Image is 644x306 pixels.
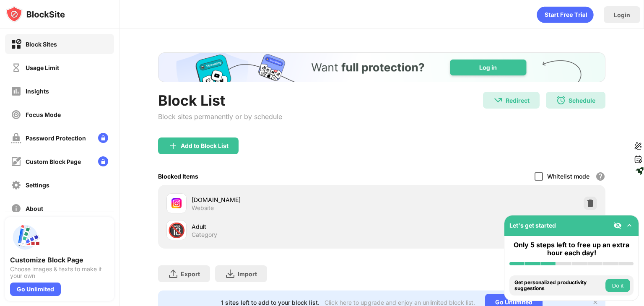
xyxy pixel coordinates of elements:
[509,241,634,257] div: Only 5 steps left to free up an extra hour each day!
[26,135,86,142] div: Password Protection
[11,39,21,49] img: block-on.svg
[168,222,185,239] div: 🔞
[10,256,109,264] div: Customize Block Page
[221,299,319,306] div: 1 sites left to add to your block list.
[6,6,65,23] img: logo-blocksite.svg
[158,92,282,109] div: Block List
[158,173,198,180] div: Blocked Items
[26,64,59,71] div: Usage Limit
[192,195,382,204] div: [DOMAIN_NAME]
[181,270,200,277] div: Export
[98,133,108,143] img: lock-menu.svg
[625,221,634,230] img: omni-setup-toggle.svg
[192,222,382,231] div: Adult
[10,222,40,252] img: push-custom-page.svg
[11,62,21,73] img: time-usage-off.svg
[238,270,257,277] div: Import
[11,203,21,214] img: about-off.svg
[26,205,43,212] div: About
[26,88,49,95] div: Insights
[26,158,81,165] div: Custom Block Page
[11,156,21,167] img: customize-block-page-off.svg
[10,283,61,296] div: Go Unlimited
[181,143,229,149] div: Add to Block List
[171,198,182,208] img: favicons
[26,182,49,189] div: Settings
[514,280,603,292] div: Get personalized productivity suggestions
[605,279,630,292] button: Do it
[509,222,556,229] div: Let's get started
[158,112,282,121] div: Block sites permanently or by schedule
[158,52,605,82] iframe: Banner
[11,180,21,190] img: settings-off.svg
[11,86,21,96] img: insights-off.svg
[592,299,599,306] img: x-button.svg
[98,156,108,166] img: lock-menu.svg
[192,204,214,212] div: Website
[26,41,57,48] div: Block Sites
[192,231,217,239] div: Category
[614,11,630,18] div: Login
[11,109,21,120] img: focus-off.svg
[10,266,109,279] div: Choose images & texts to make it your own
[11,133,21,143] img: password-protection-off.svg
[325,299,475,306] div: Click here to upgrade and enjoy an unlimited block list.
[613,221,622,230] img: eye-not-visible.svg
[26,111,61,118] div: Focus Mode
[547,173,589,180] div: Whitelist mode
[506,97,530,104] div: Redirect
[537,6,594,23] div: animation
[569,97,595,104] div: Schedule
